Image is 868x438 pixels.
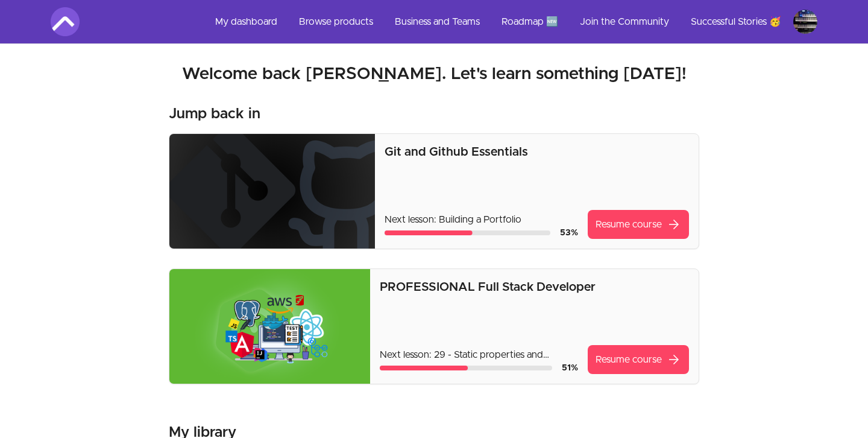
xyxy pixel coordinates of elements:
[380,348,578,362] p: Next lesson: 29 - Static properties and methods
[588,210,689,239] a: Resume coursearrow_forward
[667,217,681,232] span: arrow_forward
[169,269,370,384] img: Product image for PROFESSIONAL Full Stack Developer
[385,230,550,235] div: Course progress
[169,104,260,124] h3: Jump back in
[492,7,568,36] a: Roadmap 🆕
[793,10,817,34] img: Profile image for Dominik Czajkowski
[385,144,689,160] p: Git and Github Essentials
[562,364,578,372] span: 51 %
[380,279,689,296] p: PROFESSIONAL Full Stack Developer
[169,134,375,249] img: Product image for Git and Github Essentials
[385,212,578,227] p: Next lesson: Building a Portfolio
[681,7,791,36] a: Successful Stories 🥳
[289,7,383,36] a: Browse products
[206,7,287,36] a: My dashboard
[588,345,689,374] a: Resume coursearrow_forward
[667,352,681,367] span: arrow_forward
[560,229,578,237] span: 53 %
[570,7,679,36] a: Join the Community
[51,7,80,36] img: Amigoscode logo
[206,7,817,36] nav: Main
[385,7,489,36] a: Business and Teams
[380,366,552,370] div: Course progress
[51,63,817,85] h2: Welcome back [PERSON_NAME]. Let's learn something [DATE]!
